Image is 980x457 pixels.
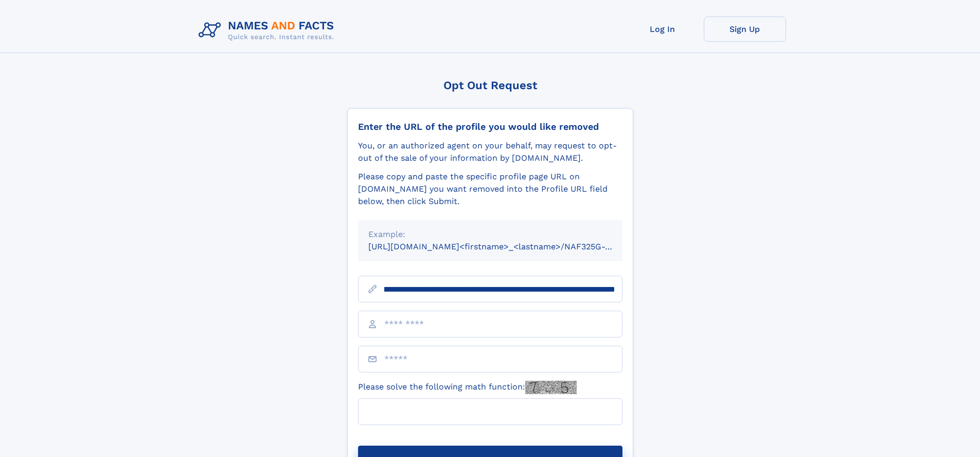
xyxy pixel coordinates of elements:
[347,79,633,92] div: Opt Out Request
[704,16,786,42] a: Sign Up
[358,121,622,132] div: Enter the URL of the profile you would like removed
[358,381,577,394] label: Please solve the following math function:
[194,16,343,44] img: Logo Names and Facts
[358,171,622,208] div: Please copy and paste the specific profile page URL on [DOMAIN_NAME] you want removed into the Pr...
[358,140,622,164] div: You, or an authorized agent on your behalf, may request to opt-out of the sale of your informatio...
[621,16,704,42] a: Log In
[368,228,612,241] div: Example:
[368,242,642,251] small: [URL][DOMAIN_NAME]<firstname>_<lastname>/NAF325G-xxxxxxxx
